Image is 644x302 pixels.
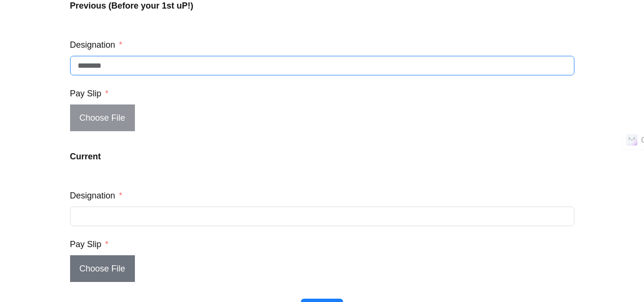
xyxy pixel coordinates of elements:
input: Designation [70,56,574,75]
strong: Previous (Before your 1st uP!) [70,1,194,10]
span: Choose File [70,104,135,131]
label: Designation [70,187,123,204]
span: Choose File [70,255,135,282]
label: Pay Slip [70,236,109,253]
label: Designation [70,36,123,53]
strong: Current [70,152,101,161]
label: Pay Slip [70,85,109,102]
input: Designation [70,207,574,226]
